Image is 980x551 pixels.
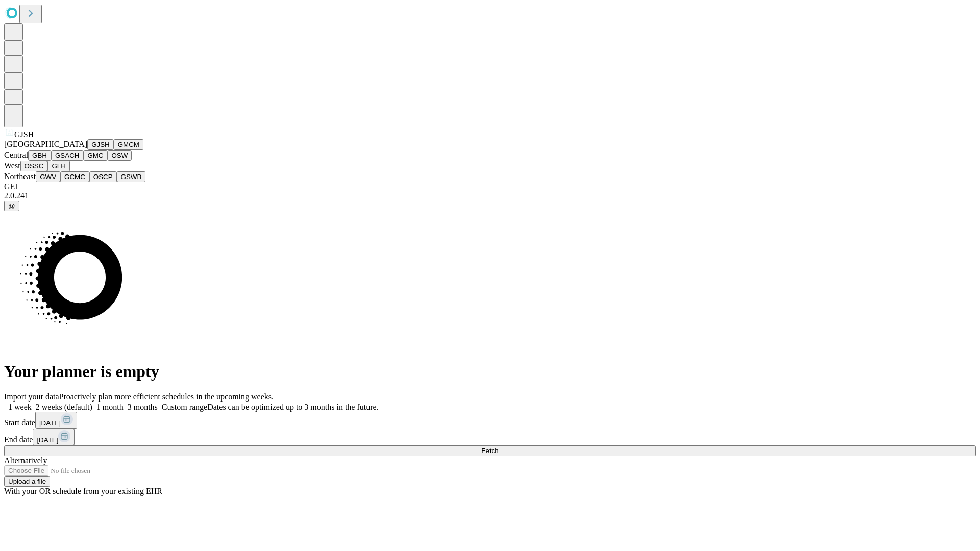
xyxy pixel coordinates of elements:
[4,445,976,456] button: Fetch
[4,201,19,211] button: @
[481,447,498,455] span: Fetch
[4,456,47,465] span: Alternatively
[33,429,75,445] button: [DATE]
[39,419,61,427] span: [DATE]
[4,182,976,191] div: GEI
[59,392,274,401] span: Proactively plan more efficient schedules in the upcoming weeks.
[14,130,34,139] span: GJSH
[4,191,976,201] div: 2.0.241
[47,161,69,171] button: GLH
[36,403,92,411] span: 2 weeks (default)
[4,487,162,495] span: With your OR schedule from your existing EHR
[28,150,51,161] button: GBH
[128,403,158,411] span: 3 months
[4,151,28,159] span: Central
[4,161,20,170] span: West
[117,171,146,182] button: GSWB
[4,392,59,401] span: Import your data
[96,403,124,411] span: 1 month
[4,476,50,487] button: Upload a file
[89,171,117,182] button: OSCP
[4,140,87,148] span: [GEOGRAPHIC_DATA]
[4,172,36,181] span: Northeast
[4,362,976,381] h1: Your planner is empty
[4,429,976,445] div: End date
[8,403,32,411] span: 1 week
[20,161,48,171] button: OSSC
[108,150,132,161] button: OSW
[51,150,83,161] button: GSACH
[37,436,58,444] span: [DATE]
[35,412,77,429] button: [DATE]
[162,403,207,411] span: Custom range
[4,412,976,429] div: Start date
[207,403,378,411] span: Dates can be optimized up to 3 months in the future.
[87,139,114,150] button: GJSH
[8,202,15,210] span: @
[36,171,60,182] button: GWV
[83,150,107,161] button: GMC
[60,171,89,182] button: GCMC
[114,139,143,150] button: GMCM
